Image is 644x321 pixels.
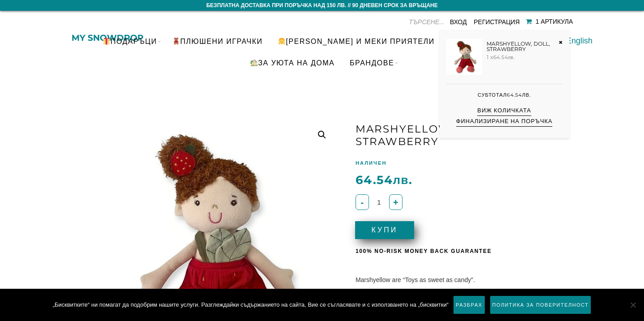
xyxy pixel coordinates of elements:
a: [PERSON_NAME] и меки приятели [271,30,441,52]
button: Купи [355,221,414,239]
span: лв. [393,173,412,187]
span: „Бисквитките“ ни помагат да подобрим нашите услуги. Разглеждайки съдържанието на сайта, Вие се съ... [53,300,449,309]
button: + [389,194,402,210]
h1: Marshyellow, Doll, Strawberry [356,120,561,150]
a: БРАНДОВЕ [343,52,401,73]
div: Субтотал [446,84,563,105]
span: лв. [508,54,514,60]
p: НАЛИЧЕН [356,157,561,169]
a: Разбрах [453,295,485,314]
img: 👧 [278,38,285,45]
input: ТЪРСЕНЕ... [377,15,445,29]
a: ПЛЮШЕНИ ИГРАЧКИ [165,30,269,52]
span: 64.54 [507,92,531,98]
div: 1 Артикула [535,18,573,25]
a: За уюта на дома [243,52,341,73]
span: 1 x [487,54,514,60]
a: Вход Регистрация [450,18,520,26]
span: 64.54 [493,54,514,60]
div: 100% No-risk money back guarantee [356,248,561,254]
input: Кол. [369,194,389,210]
span: лв. [522,92,531,98]
img: 🎁 [103,38,110,45]
p: Marshyellow are “Toys as sweet as candy”. [356,274,561,286]
img: 🏡 [250,59,258,66]
span: No [628,300,637,309]
a: Подаръци [96,30,164,52]
a: 1 Артикула [526,18,573,25]
a: Marshyellow, Doll, Strawberry [487,41,556,52]
a: English [566,36,593,45]
a: Политика за поверителност [490,295,592,314]
a: Премахване на този артикул [559,39,563,46]
a: Финализиране на поръчка [456,116,553,127]
img: 🧸 [173,38,180,45]
button: - [356,194,369,210]
span: 64.54 [356,173,413,187]
a: Виж количката [477,105,531,116]
a: My snowdrop [72,34,144,41]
